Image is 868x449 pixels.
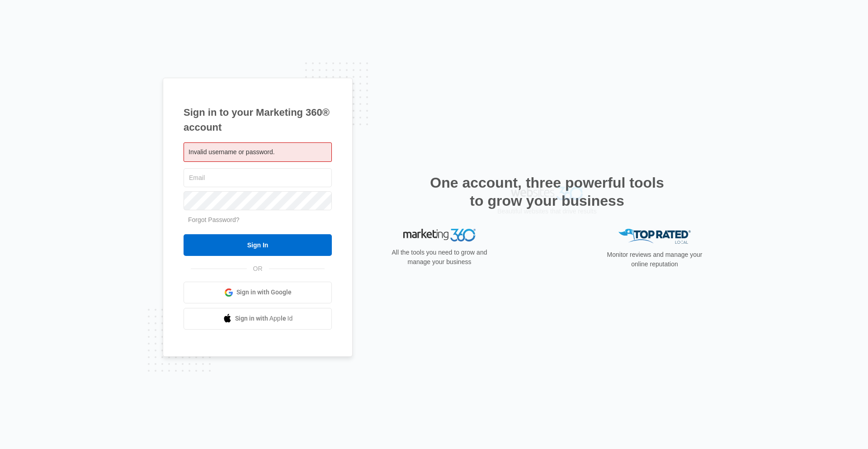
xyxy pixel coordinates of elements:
h2: One account, three powerful tools to grow your business [427,174,667,210]
a: Sign in with Google [184,282,332,303]
input: Email [184,168,332,187]
p: Monitor reviews and manage your online reputation [604,250,705,269]
span: OR [247,264,269,274]
span: Sign in with Google [236,288,292,297]
img: Top Rated Local [618,229,691,244]
span: Sign in with Apple Id [235,314,293,323]
h1: Sign in to your Marketing 360® account [184,105,332,135]
span: Invalid username or password. [189,148,275,156]
img: Websites 360 [511,229,583,242]
a: Forgot Password? [188,216,240,223]
a: Sign in with Apple Id [184,308,332,330]
p: All the tools you need to grow and manage your business [389,248,490,267]
img: Marketing 360 [403,229,476,241]
input: Sign In [184,234,332,256]
p: Beautiful websites that drive results [496,249,598,258]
